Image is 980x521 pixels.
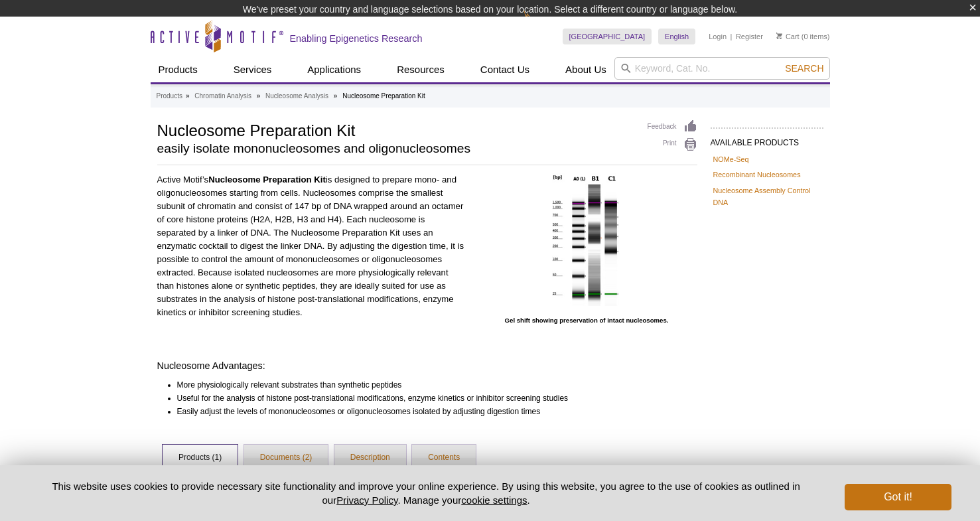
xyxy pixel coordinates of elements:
a: Documents (2) [244,445,328,471]
a: English [658,29,695,44]
button: Got it! [845,484,951,510]
img: Nucleosome Preparation Kit preserves intact nucleosomes. [546,173,627,306]
a: Products [157,90,182,102]
button: cookie settings [461,494,527,506]
img: Your Cart [776,33,782,39]
strong: Nucleosome Preparation Kit [208,175,326,185]
li: Nucleosome Preparation Kit [342,92,425,100]
li: More physiologically relevant substrates than synthetic peptides [177,378,685,392]
a: Applications [299,57,369,82]
li: | [731,29,733,44]
a: Cart [776,32,800,41]
a: About Us [557,57,614,82]
h2: AVAILABLE PRODUCTS [711,127,823,151]
input: Keyword, Cat. No. [614,57,830,80]
a: Nucleosome Analysis [265,90,328,102]
a: Privacy Policy [336,494,397,506]
a: Feedback [648,119,697,134]
li: » [334,92,338,100]
a: Contact Us [472,57,537,82]
li: » [186,92,190,100]
h2: easily isolate mononucleosomes and oligonucleosomes [157,143,634,155]
a: Login [709,32,727,41]
a: Products (1) [163,445,238,471]
a: Description [334,445,406,471]
li: (0 items) [776,29,830,44]
a: Recombinant Nucleosomes [713,169,801,181]
li: Easily adjust the levels of mononucleosomes or oligonucleosomes isolated by adjusting digestion t... [177,405,685,418]
a: Products [151,57,206,82]
h2: Enabling Epigenetics Research [290,33,423,44]
h4: Nucleosome Advantages: [157,360,697,372]
h1: Nucleosome Preparation Kit [157,119,634,139]
button: Search [781,62,827,74]
a: NOMe-Seq [713,153,749,165]
li: » [257,92,261,100]
a: [GEOGRAPHIC_DATA] [563,29,652,44]
a: Nucleosome Assembly Control DNA [713,185,821,208]
li: Useful for the analysis of histone post-translational modifications, enzyme kinetics or inhibitor... [177,392,685,405]
p: Active Motif’s is designed to prepare mono- and oligonucleosomes starting from cells. Nucleosomes... [157,173,466,319]
strong: Gel shift showing preservation of intact nucleosomes. [505,317,669,324]
a: Chromatin Analysis [194,90,251,102]
a: Resources [389,57,453,82]
img: Change Here [524,10,559,41]
a: Contents [412,445,476,471]
a: Services [226,57,280,82]
a: Print [648,137,697,152]
a: Register [736,32,763,41]
span: Search [785,63,823,74]
p: This website uses cookies to provide necessary site functionality and improve your online experie... [29,479,823,507]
